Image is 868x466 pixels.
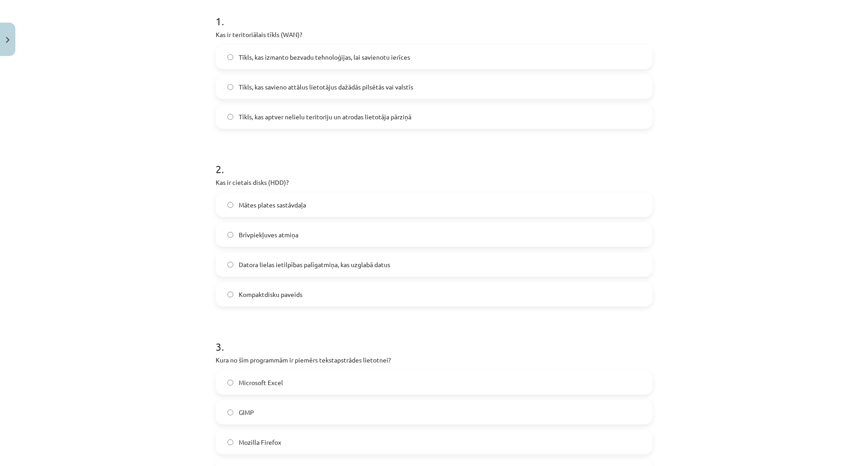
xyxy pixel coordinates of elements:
[239,290,302,299] span: Kompaktdisku paveids
[239,52,410,62] span: Tīkls, kas izmanto bezvadu tehnoloģijas, lai savienotu ierīces
[216,355,652,365] p: Kura no šīm programmām ir piemērs tekstapstrādes lietotnei?
[216,147,652,175] h1: 2 .
[239,82,413,92] span: Tīkls, kas savieno attālus lietotājus dažādās pilsētās vai valstīs
[239,260,390,269] span: Datora lielas ietilpības palīgatmiņa, kas uzglabā datus
[216,30,652,39] p: Kas ir teritoriālais tīkls (WAN)?
[227,410,233,415] input: GIMP
[239,408,254,417] span: GIMP
[6,37,9,43] img: icon-close-lesson-0947bae3869378f0d4975bcd49f059093ad1ed9edebbc8119c70593378902aed.svg
[216,325,652,353] h1: 3 .
[239,200,306,210] span: Mātes plates sastāvdaļa
[227,114,233,120] input: Tīkls, kas aptver nelielu teritoriju un atrodas lietotāja pārziņā
[227,439,233,445] input: Mozilla Firefox
[227,380,233,386] input: Microsoft Excel
[216,178,652,187] p: Kas ir cietais disks (HDD)?
[239,112,411,122] span: Tīkls, kas aptver nelielu teritoriju un atrodas lietotāja pārziņā
[227,262,233,268] input: Datora lielas ietilpības palīgatmiņa, kas uzglabā datus
[227,232,233,238] input: Brīvpiekļuves atmiņa
[227,54,233,60] input: Tīkls, kas izmanto bezvadu tehnoloģijas, lai savienotu ierīces
[239,438,281,447] span: Mozilla Firefox
[239,378,283,387] span: Microsoft Excel
[239,230,298,240] span: Brīvpiekļuves atmiņa
[227,84,233,90] input: Tīkls, kas savieno attālus lietotājus dažādās pilsētās vai valstīs
[227,202,233,208] input: Mātes plates sastāvdaļa
[227,292,233,297] input: Kompaktdisku paveids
